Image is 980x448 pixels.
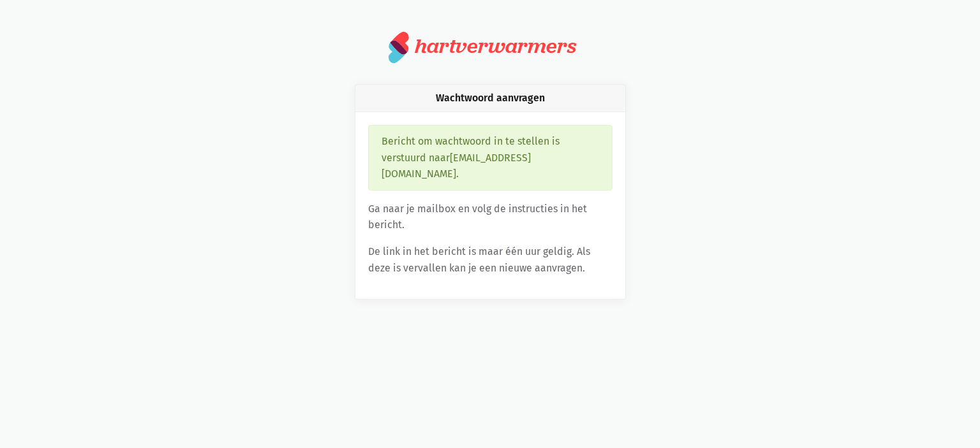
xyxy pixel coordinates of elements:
p: Ga naar je mailbox en volg de instructies in het bericht. [368,201,612,233]
div: Wachtwoord aanvragen [355,85,625,112]
a: hartverwarmers [389,31,591,64]
div: Bericht om wachtwoord in te stellen is verstuurd naar [EMAIL_ADDRESS][DOMAIN_NAME] . [368,125,612,191]
p: De link in het bericht is maar één uur geldig. Als deze is vervallen kan je een nieuwe aanvragen. [368,243,612,276]
div: hartverwarmers [415,34,576,58]
img: logo.svg [389,31,410,64]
